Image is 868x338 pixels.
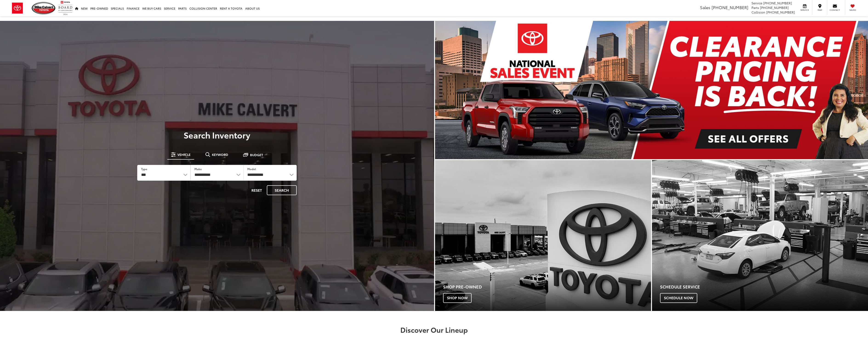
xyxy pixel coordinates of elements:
button: Reset [248,185,266,195]
label: Make [194,167,202,171]
span: Budget [250,153,263,156]
span: Collision [751,10,765,14]
span: [PHONE_NUMBER] [763,1,792,5]
span: Vehicle [177,153,191,156]
h4: Schedule Service [660,285,868,289]
span: [PHONE_NUMBER] [711,4,748,10]
div: Toyota [652,160,868,311]
h3: Search Inventory [19,130,415,139]
span: [PHONE_NUMBER] [766,10,795,14]
label: Model [247,167,256,171]
label: Type [141,167,147,171]
h4: Shop Pre-Owned [443,285,651,289]
span: Saved [848,8,858,11]
span: Sales [700,4,710,10]
a: Shop Pre-Owned Shop Now [435,160,651,311]
span: Parts [751,5,759,10]
span: Map [815,8,825,11]
div: Toyota [435,160,651,311]
span: Keyword [212,153,228,156]
button: Search [267,185,297,195]
h2: Discover Our Lineup [272,326,596,333]
span: Service [800,8,810,11]
img: Mike Calvert Toyota [32,2,56,14]
span: Shop Now [443,293,472,303]
span: Service [751,1,762,5]
a: Schedule Service Schedule Now [652,160,868,311]
span: Schedule Now [660,293,697,303]
span: Contact [830,8,840,11]
span: [PHONE_NUMBER] [760,5,789,10]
